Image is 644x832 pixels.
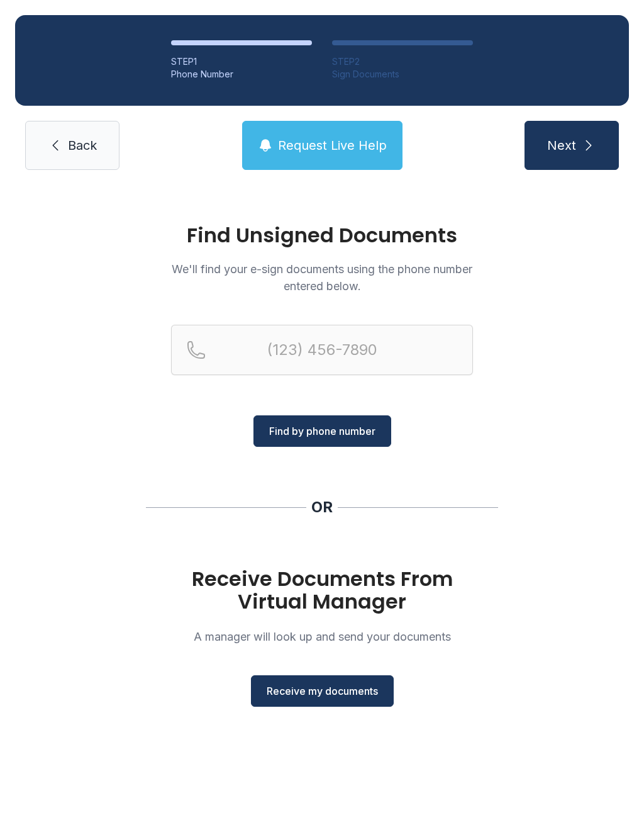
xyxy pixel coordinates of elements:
h1: Receive Documents From Virtual Manager [171,568,473,613]
span: Next [547,137,576,154]
div: STEP 1 [171,55,312,68]
p: A manager will look up and send your documents [171,628,473,645]
input: Reservation phone number [171,325,473,375]
span: Receive my documents [267,683,378,699]
div: STEP 2 [332,55,473,68]
h1: Find Unsigned Documents [171,225,473,245]
p: We'll find your e-sign documents using the phone number entered below. [171,261,473,295]
div: Sign Documents [332,68,473,81]
div: OR [311,497,333,517]
span: Back [68,137,97,154]
span: Find by phone number [269,424,375,439]
div: Phone Number [171,68,312,81]
span: Request Live Help [278,137,387,154]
